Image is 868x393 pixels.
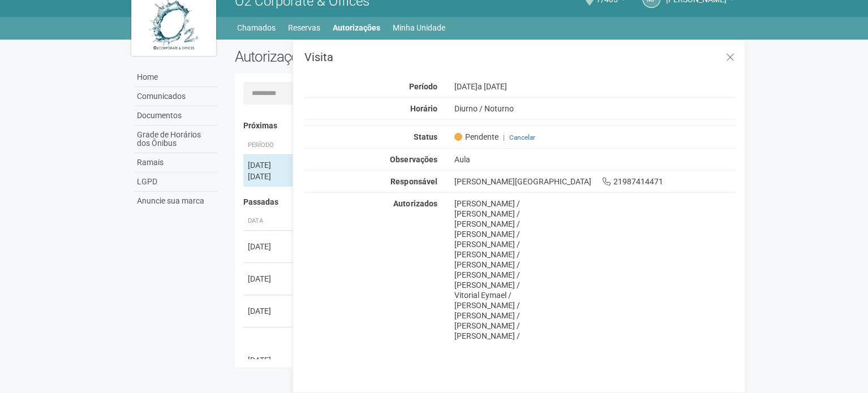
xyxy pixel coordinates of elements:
strong: Status [413,132,437,141]
h2: Autorizações [235,48,477,65]
a: Chamados [237,20,276,36]
h4: Passadas [243,198,728,206]
strong: Horário [410,104,437,113]
span: Pendente [454,132,498,142]
span: | [502,133,504,141]
div: [DATE] [248,305,290,317]
a: Ramais [134,153,218,172]
a: Home [134,68,218,87]
a: Minha Unidade [393,20,445,36]
div: Vitorial Eymael / [454,290,736,300]
a: Grade de Horários dos Ônibus [134,126,218,153]
div: [PERSON_NAME] / [454,300,736,310]
h4: Próximas [243,122,728,130]
div: [PERSON_NAME] / [454,239,736,249]
span: a [DATE] [477,82,506,91]
h3: Visita [304,51,736,63]
th: Período [243,136,294,155]
div: [DATE] [445,81,745,92]
div: [DATE] [248,355,290,366]
a: LGPD [134,172,218,192]
strong: Observações [390,155,437,164]
a: Reservas [288,20,320,36]
div: [DATE] [248,241,290,252]
div: [PERSON_NAME] / [454,219,736,229]
div: [PERSON_NAME] / [454,260,736,270]
a: Cancelar [509,133,535,141]
div: [DATE] [248,159,290,171]
div: [PERSON_NAME] / [454,280,736,290]
div: [PERSON_NAME] / [454,198,736,209]
div: [PERSON_NAME] / [454,270,736,280]
div: Diurno / Noturno [445,103,745,114]
a: Comunicados [134,87,218,106]
div: [DATE] [248,171,290,182]
a: Anuncie sua marca [134,192,218,210]
div: [PERSON_NAME] / [454,209,736,219]
div: [PERSON_NAME] / [454,249,736,260]
div: [PERSON_NAME] / [454,331,736,341]
a: Documentos [134,106,218,126]
strong: Responsável [390,177,437,186]
div: [PERSON_NAME][GEOGRAPHIC_DATA] 21987414471 [445,176,745,187]
th: Data [243,212,294,231]
div: [PERSON_NAME] / [454,229,736,239]
div: [PERSON_NAME] / [454,321,736,331]
div: [DATE] [248,273,290,284]
a: Autorizações [333,20,380,36]
strong: Autorizados [393,199,437,208]
div: [PERSON_NAME] / [454,310,736,321]
strong: Período [409,82,437,91]
div: Aula [445,154,745,165]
